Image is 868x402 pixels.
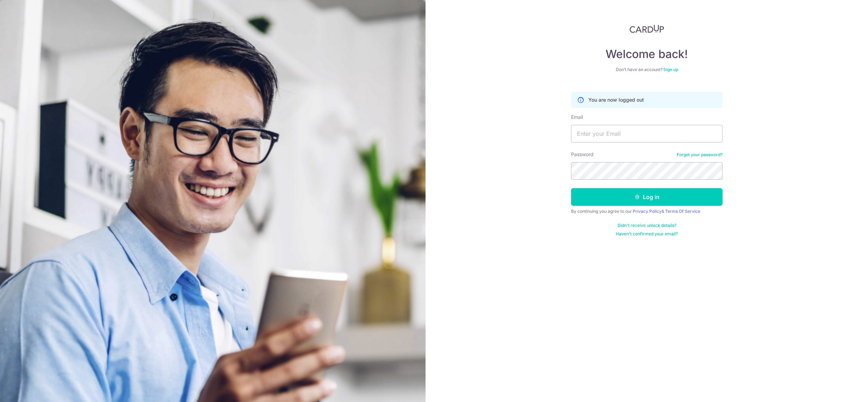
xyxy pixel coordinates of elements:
h4: Welcome back! [571,47,723,61]
p: You are now logged out [588,96,644,103]
a: Sign up [663,67,678,72]
div: Don’t have an account? [571,67,723,72]
img: CardUp Logo [630,25,664,33]
a: Privacy Policy [633,209,662,214]
a: Terms Of Service [665,209,700,214]
button: Log in [571,188,723,206]
input: Enter your Email [571,125,723,142]
div: By continuing you agree to our & [571,209,723,214]
label: Password [571,151,594,158]
a: Didn't receive unlock details? [618,223,676,228]
a: Haven't confirmed your email? [616,231,678,237]
a: Forgot your password? [677,152,723,158]
label: Email [571,114,583,121]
